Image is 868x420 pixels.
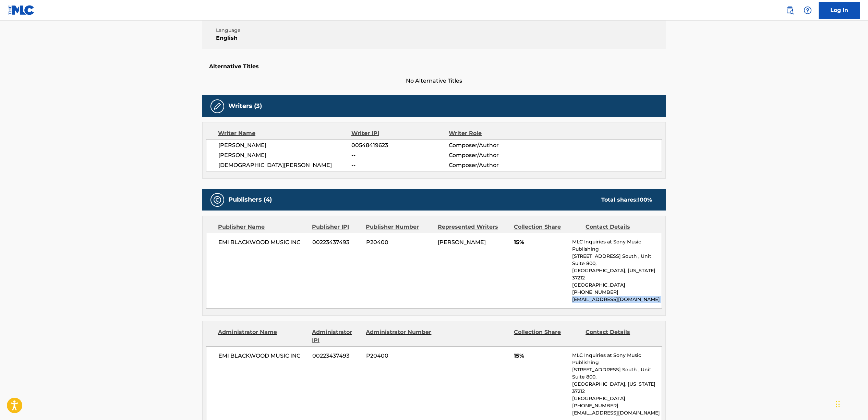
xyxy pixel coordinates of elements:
[351,141,449,149] span: 00548419623
[312,328,361,345] div: Administrator IPI
[202,77,666,85] span: No Alternative Titles
[834,387,868,420] iframe: Chat Widget
[514,352,567,360] span: 15%
[438,223,509,231] div: Represented Writers
[572,381,662,395] p: [GEOGRAPHIC_DATA], [US_STATE] 37212
[572,402,662,409] p: [PHONE_NUMBER]
[312,223,361,231] div: Publisher IPI
[218,223,307,231] div: Publisher Name
[801,3,815,17] div: Help
[514,223,580,231] div: Collection Share
[572,253,662,267] p: [STREET_ADDRESS] South , Unit Suite 800,
[216,27,327,34] span: Language
[449,151,538,159] span: Composer/Author
[572,238,662,253] p: MLC Inquiries at Sony Music Publishing
[572,366,662,381] p: [STREET_ADDRESS] South , Unit Suite 800,
[366,238,433,247] span: P20400
[228,196,272,204] h5: Publishers (4)
[218,151,351,159] span: [PERSON_NAME]
[8,5,35,15] img: MLC Logo
[514,238,567,247] span: 15%
[586,223,652,231] div: Contact Details
[218,238,307,247] span: EMI BLACKWOOD MUSIC INC
[351,151,449,159] span: --
[449,141,538,149] span: Composer/Author
[572,352,662,366] p: MLC Inquiries at Sony Music Publishing
[366,352,433,360] span: P20400
[601,196,652,204] div: Total shares:
[312,352,361,360] span: 00223437493
[783,3,797,17] a: Public Search
[213,196,221,204] img: Publishers
[572,289,662,296] p: [PHONE_NUMBER]
[216,34,327,42] span: English
[449,161,538,169] span: Composer/Author
[366,328,432,345] div: Administrator Number
[572,296,662,303] p: [EMAIL_ADDRESS][DOMAIN_NAME]
[218,161,351,169] span: [DEMOGRAPHIC_DATA][PERSON_NAME]
[213,102,221,110] img: Writers
[786,6,794,14] img: search
[572,267,662,281] p: [GEOGRAPHIC_DATA], [US_STATE] 37212
[228,102,262,110] h5: Writers (3)
[218,141,351,149] span: [PERSON_NAME]
[438,239,486,245] span: [PERSON_NAME]
[312,238,361,247] span: 00223437493
[638,196,652,203] span: 100 %
[572,395,662,402] p: [GEOGRAPHIC_DATA]
[819,2,860,19] a: Log In
[836,394,840,415] div: Drag
[572,281,662,289] p: [GEOGRAPHIC_DATA]
[366,223,432,231] div: Publisher Number
[572,409,662,417] p: [EMAIL_ADDRESS][DOMAIN_NAME]
[218,352,307,360] span: EMI BLACKWOOD MUSIC INC
[804,6,812,14] img: help
[351,161,449,169] span: --
[218,129,351,137] div: Writer Name
[351,129,449,137] div: Writer IPI
[449,129,538,137] div: Writer Role
[209,63,659,70] h5: Alternative Titles
[514,328,580,345] div: Collection Share
[586,328,652,345] div: Contact Details
[218,328,307,345] div: Administrator Name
